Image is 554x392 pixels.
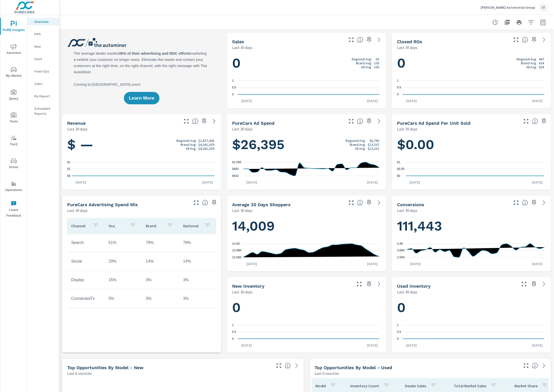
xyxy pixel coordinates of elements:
text: 0.5 [232,86,236,89]
text: $1.08K [232,160,242,164]
p: $13,315 [368,143,379,147]
h1: $ — [67,136,216,153]
p: Channel [71,223,89,228]
p: [DATE] [529,343,546,348]
text: 0 [397,93,399,96]
p: Brand Avg: [350,143,366,147]
div: My Report [27,92,59,100]
span: Leave Feedback [2,201,26,219]
p: [DATE] [529,98,546,103]
text: $1 [397,160,401,164]
div: New [27,43,59,50]
td: 51% [104,236,142,249]
span: Total sales revenue over the selected date range. [Source: This data is sourced from the dealer’s... [192,118,198,124]
h5: Top Opportunities by Model - Used [315,365,392,370]
p: My Report [34,94,55,99]
text: 1 [232,79,234,82]
p: Total Market Sales [454,383,487,388]
a: See more details in report [293,362,301,370]
text: 13.98K [232,249,242,252]
button: Make Fullscreen [355,280,363,288]
text: 0 [232,337,234,341]
p: Last 6 months [315,370,339,376]
text: $863 [232,167,239,171]
p: 63 [376,57,379,61]
button: Learn More [124,92,159,104]
p: $6,790 [369,139,379,143]
p: [DATE] [364,98,381,103]
h5: PureCars Advertising Spend Mix [67,202,138,207]
h1: 0 [232,299,381,316]
p: Last 30 days [232,126,252,132]
h5: Average 30 Days Shoppers [232,202,291,207]
a: See more details in report [540,36,548,44]
p: National [183,223,201,228]
td: 14% [179,255,216,268]
span: Tools [2,112,26,124]
p: Last 30 days [232,207,252,213]
span: Find the biggest opportunities within your model lineup by seeing how each model is selling in yo... [285,363,291,369]
p: Regional Avg: [346,139,366,143]
td: 3% [179,292,216,305]
p: [DATE] [529,261,546,266]
h5: Used Inventory [397,283,431,289]
p: [DATE] [364,343,381,348]
p: Model [316,383,326,388]
span: Save this to your personalized report [540,117,548,125]
p: $4,041,039 [198,143,214,147]
td: 5% [104,292,142,305]
span: Number of vehicles sold by the dealership over the selected date range. [Source: This data is sou... [357,37,363,43]
p: Last 30 days [397,126,417,132]
span: Save this to your personalized report [200,117,208,125]
button: Make Fullscreen [522,362,530,370]
h5: New Inventory [232,283,264,289]
p: Inventory Count [351,383,379,388]
span: Save this to your personalized report [365,117,373,125]
p: Last 30 days [397,44,417,50]
p: Brand Avg: [521,61,537,65]
p: [DATE] [403,98,420,103]
p: [DATE] [72,180,90,185]
p: [DATE] [364,261,381,266]
button: Make Fullscreen [520,280,528,288]
button: "Export Report to PDF" [502,17,512,27]
p: 634 [539,65,544,69]
h1: 0 [397,55,546,72]
p: [DATE] [364,180,381,185]
text: 0 [232,93,234,96]
a: See more details in report [540,199,548,207]
p: $13,315 [368,147,379,151]
text: 0.5 [232,330,236,334]
text: $0 [67,174,71,178]
span: Driver [2,158,26,170]
td: Display [67,274,104,286]
p: Dealer Sales [405,383,426,388]
p: $4,041,039 [198,147,214,151]
p: PIPA [34,32,55,37]
text: 1 [397,323,399,327]
h5: PureCars Ad Spend Per Unit Sold [397,120,470,126]
p: Last 30 days [232,44,252,50]
a: See more details in report [375,117,383,125]
p: Regional Avg: [352,57,372,61]
td: ConnectedTv [67,292,104,305]
p: All Avg: [526,65,537,69]
div: nav menu [0,15,27,221]
text: 13.56K [232,256,242,259]
p: Last 30 days [232,289,252,295]
div: IT [539,3,548,12]
p: Market Share [515,383,538,388]
span: Save this to your personalized report [365,199,373,207]
p: [DATE] [406,180,424,185]
div: Used [27,55,59,63]
span: PURE Insights [2,21,26,33]
p: Regional Avg: [517,57,537,61]
div: PIPA [27,30,59,38]
p: [DATE] [238,98,255,103]
button: Make Fullscreen [347,117,355,125]
p: Brand [146,223,163,228]
span: Advertise [2,44,26,56]
button: Make Fullscreen [182,117,190,125]
p: Last 30 days [67,207,88,213]
td: 79% [142,236,179,249]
